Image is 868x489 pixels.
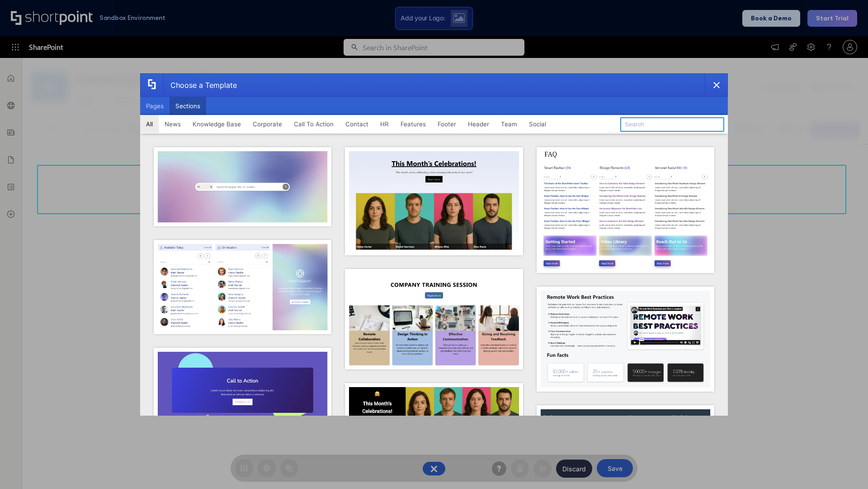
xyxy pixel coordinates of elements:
[395,115,432,133] button: Features
[247,115,288,133] button: Corporate
[187,115,247,133] button: Knowledge Base
[432,115,462,133] button: Footer
[140,97,170,115] button: Pages
[288,115,340,133] button: Call To Action
[374,115,395,133] button: HR
[163,74,237,96] div: Choose a Template
[170,97,206,115] button: Sections
[340,115,374,133] button: Contact
[462,115,495,133] button: Header
[140,115,159,133] button: All
[823,446,868,489] iframe: Chat Widget
[140,73,728,416] div: template selector
[495,115,523,133] button: Team
[620,117,724,132] input: Search
[159,115,187,133] button: News
[523,115,552,133] button: Social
